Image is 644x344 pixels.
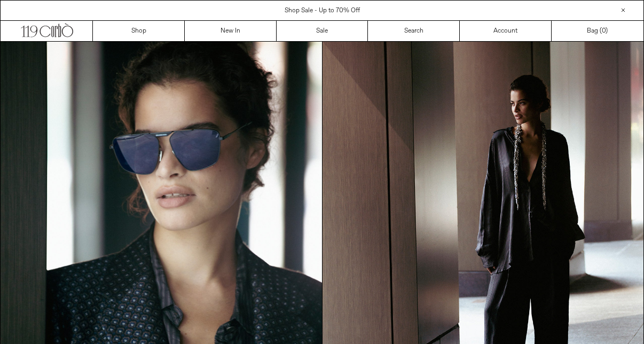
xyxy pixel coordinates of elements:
[285,6,360,15] a: Shop Sale - Up to 70% Off
[552,21,643,41] a: Bag ()
[602,26,608,36] span: )
[277,21,368,41] a: Sale
[368,21,460,41] a: Search
[93,21,185,41] a: Shop
[602,27,606,35] span: 0
[185,21,277,41] a: New In
[460,21,552,41] a: Account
